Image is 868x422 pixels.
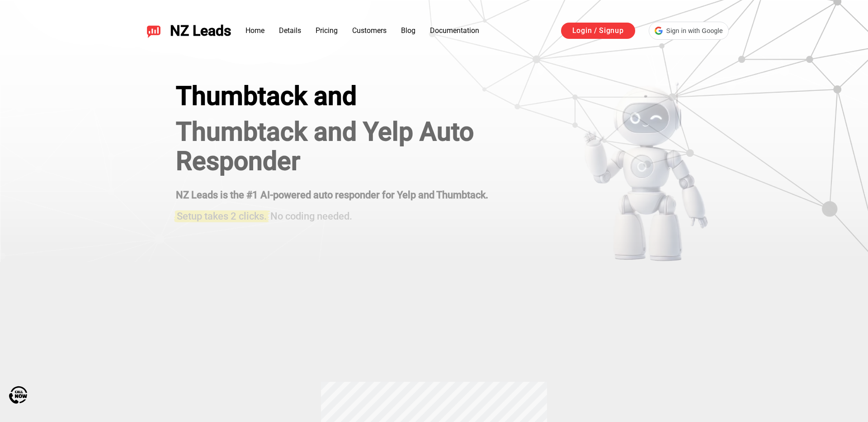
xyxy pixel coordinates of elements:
[170,23,231,39] span: NZ Leads
[352,26,387,35] a: Customers
[146,23,161,38] img: NZ Leads logo
[649,22,729,40] div: Sign in with Google
[176,189,488,201] strong: NZ Leads is the #1 AI-powered auto responder for Yelp and Thumbtack.
[245,26,264,35] a: Home
[279,26,301,35] a: Details
[316,26,338,35] a: Pricing
[666,26,723,36] span: Sign in with Google
[177,210,267,221] span: Setup takes 2 clicks.
[176,117,538,176] h1: Thumbtack and Yelp Auto Responder
[9,386,27,404] img: Call Now
[176,205,538,223] h2: No coding needed.
[430,26,479,35] a: Documentation
[176,81,538,111] div: Thumbtack and
[582,81,708,262] img: yelp bot
[561,23,635,39] a: Login / Signup
[401,26,415,35] a: Blog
